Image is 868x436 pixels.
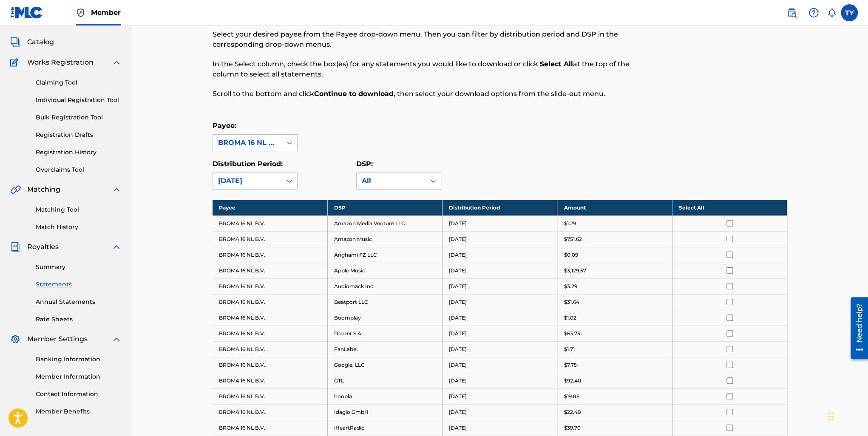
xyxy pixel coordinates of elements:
td: [DATE] [443,326,557,341]
p: $19.88 [564,393,579,400]
td: BROMA 16 NL B.V. [213,420,327,436]
span: Royalties [27,242,59,252]
a: Banking Information [36,355,122,364]
a: Match History [36,223,122,232]
td: [DATE] [443,373,557,388]
a: Summary [36,263,122,272]
p: $22.49 [564,408,580,416]
a: Claiming Tool [36,78,122,87]
a: Member Benefits [36,407,122,416]
div: [DATE] [218,176,277,186]
p: $7.75 [564,361,576,369]
p: Select your desired payee from the Payee drop-down menu. Then you can filter by distribution peri... [213,29,655,50]
div: BROMA 16 NL B.V. [218,138,277,148]
a: SummarySummary [10,17,62,27]
th: Select All [672,200,787,215]
span: Works Registration [27,57,94,68]
p: $0.09 [564,251,578,259]
p: $751.62 [564,235,582,243]
td: iHeartRadio [327,420,442,436]
td: [DATE] [443,420,557,436]
td: BROMA 16 NL B.V. [213,231,327,247]
td: BROMA 16 NL B.V. [213,388,327,404]
a: Individual Registration Tool [36,96,122,105]
th: DSP [327,200,442,215]
p: $1.29 [564,220,576,227]
td: Anghami FZ LLC [327,247,442,263]
img: MLC Logo [10,6,43,19]
a: Overclaims Tool [36,165,122,174]
a: Statements [36,280,122,289]
a: Annual Statements [36,297,122,306]
p: Scroll to the bottom and click , then select your download options from the slide-out menu. [213,89,655,99]
img: Member Settings [10,334,20,344]
td: BROMA 16 NL B.V. [213,215,327,231]
img: expand [111,334,122,344]
span: Matching [27,184,60,195]
img: Royalties [10,242,20,252]
td: hoopla [327,388,442,404]
td: Boomplay [327,310,442,326]
span: Catalog [27,37,54,47]
a: Rate Sheets [36,315,122,324]
a: Registration History [36,148,122,157]
td: BROMA 16 NL B.V. [213,263,327,278]
td: [DATE] [443,278,557,294]
td: [DATE] [443,294,557,310]
td: Google, LLC [327,357,442,373]
th: Payee [213,200,327,215]
td: Beatport LLC [327,294,442,310]
a: Member Information [36,372,122,381]
a: Registration Drafts [36,130,122,139]
span: Member [91,8,121,17]
div: Help [805,4,822,21]
td: [DATE] [443,231,557,247]
td: [DATE] [443,404,557,420]
p: $31.64 [564,298,579,306]
td: [DATE] [443,215,557,231]
div: User Menu [841,4,858,21]
label: Payee: [213,122,236,130]
td: Audiomack Inc. [327,278,442,294]
img: Catalog [10,37,20,47]
td: BROMA 16 NL B.V. [213,357,327,373]
div: All [362,176,420,186]
div: Notifications [827,8,836,17]
a: Bulk Registration Tool [36,113,122,122]
div: Виджет чата [825,395,868,436]
div: Перетащить [828,404,833,429]
img: Top Rightsholder [76,8,86,18]
td: BROMA 16 NL B.V. [213,278,327,294]
label: Distribution Period: [213,160,283,168]
p: $63.75 [564,330,580,337]
a: Matching Tool [36,205,122,214]
a: Public Search [783,4,800,21]
span: Member Settings [27,334,88,344]
img: expand [111,57,122,68]
td: Deezer S.A. [327,326,442,341]
td: BROMA 16 NL B.V. [213,373,327,388]
img: help [808,8,819,18]
p: $1.02 [564,314,576,322]
img: expand [111,184,122,195]
p: $92.40 [564,377,581,385]
p: In the Select column, check the box(es) for any statements you would like to download or click at... [213,59,655,79]
td: BROMA 16 NL B.V. [213,247,327,263]
iframe: Resource Center [844,294,868,362]
td: [DATE] [443,388,557,404]
td: BROMA 16 NL B.V. [213,294,327,310]
th: Amount [557,200,672,215]
td: Idagio GmbH [327,404,442,420]
td: FanLabel [327,341,442,357]
td: [DATE] [443,341,557,357]
a: Contact Information [36,390,122,399]
td: BROMA 16 NL B.V. [213,310,327,326]
p: $39.70 [564,424,580,432]
img: expand [111,242,122,252]
td: [DATE] [443,310,557,326]
p: $3.29 [564,283,577,290]
img: Matching [10,184,21,195]
td: [DATE] [443,263,557,278]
